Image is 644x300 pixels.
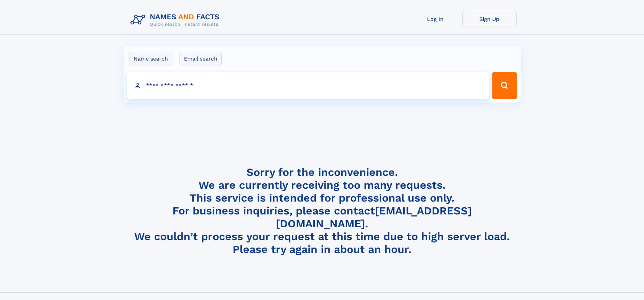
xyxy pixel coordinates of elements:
[408,11,462,27] a: Log In
[127,72,489,99] input: search input
[180,52,222,66] label: Email search
[492,72,517,99] button: Search Button
[128,11,225,29] img: Logo Names and Facts
[128,166,517,256] h4: Sorry for the inconvenience. We are currently receiving too many requests. This service is intend...
[462,11,517,27] a: Sign Up
[276,204,472,230] a: [EMAIL_ADDRESS][DOMAIN_NAME]
[129,52,172,66] label: Name search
